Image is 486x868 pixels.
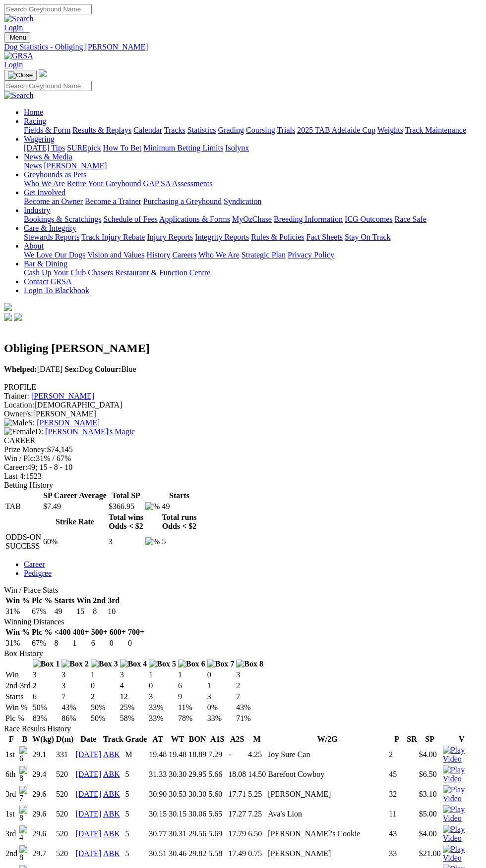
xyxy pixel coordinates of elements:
a: View replay [443,834,481,842]
td: 31% [5,638,30,648]
a: Fact Sheets [306,233,343,241]
td: 1 [207,681,235,691]
th: <400 [54,627,71,637]
th: AT [148,734,167,744]
a: Cash Up Your Club [24,268,86,277]
td: 30.30 [188,785,207,804]
td: 30.90 [148,785,167,804]
a: View replay [443,794,481,803]
img: Box 4 [120,660,147,668]
td: 0 [109,638,126,648]
td: 30.53 [168,785,187,804]
td: 8 [92,607,106,616]
img: % [145,537,160,546]
a: Racing [24,117,46,125]
th: 700+ [127,627,145,637]
a: Track Injury Rebate [81,233,145,241]
td: ODDS-ON SUCCESS [5,532,42,551]
td: 50% [90,714,119,723]
td: 5.60 [208,785,227,804]
td: 5 [161,532,197,551]
th: Total wins Odds < $2 [108,512,144,531]
span: D: [4,427,43,436]
td: 29.1 [32,745,55,764]
td: 4 [120,681,148,691]
td: 5 [125,765,148,784]
div: About [24,251,482,259]
th: W/2G [267,734,387,744]
td: 7 [236,692,264,702]
div: Box History [4,649,482,658]
td: Starts [5,692,31,702]
a: Retire Your Greyhound [67,179,141,188]
td: 17.71 [228,785,246,804]
a: Statistics [187,126,216,134]
a: Schedule of Fees [103,215,157,223]
div: Race Results History [4,724,482,733]
td: 5 [125,785,148,804]
img: Box 5 [149,660,176,668]
img: Box 3 [91,660,118,668]
a: Careers [172,251,196,259]
a: Calendar [133,126,162,134]
td: 2 [388,745,405,764]
td: 2 [236,681,264,691]
div: [DEMOGRAPHIC_DATA] [4,401,482,409]
img: facebook.svg [4,313,12,321]
a: ABK [103,810,120,818]
span: [DATE] [4,365,62,373]
a: View replay [443,854,481,862]
td: 331 [56,745,74,764]
a: Grading [218,126,244,134]
a: [DATE] [75,770,101,778]
td: 14.50 [247,765,266,784]
a: [DATE] Tips [24,144,65,152]
img: Play Video [443,805,481,823]
img: Play Video [443,845,481,863]
td: 1 [148,670,177,680]
a: ABK [103,829,120,838]
th: 400+ [72,627,90,637]
td: 86% [61,714,89,723]
a: Stewards Reports [24,233,79,241]
a: ABK [103,770,120,778]
a: Login To Blackbook [24,286,89,295]
img: Box 8 [236,660,263,668]
div: [PERSON_NAME] [4,409,482,418]
th: BON [188,734,207,744]
td: 0 [127,638,145,648]
td: 50% [90,703,119,713]
a: View replay [443,774,481,783]
td: 49 [54,607,75,616]
div: Bar & Dining [24,268,482,277]
a: Purchasing a Greyhound [143,197,222,205]
th: Date [75,734,102,744]
th: D(m) [56,734,74,744]
td: 25% [120,703,148,713]
td: 5.66 [208,765,227,784]
td: $6.50 [419,765,441,784]
a: Syndication [224,197,261,205]
div: Wagering [24,144,482,153]
span: Win / Plc: [4,454,36,462]
td: 6 [91,638,108,648]
img: GRSA [4,51,33,60]
a: ABK [103,750,120,759]
td: Joy Sure Can [267,745,387,764]
th: 3rd [107,596,120,606]
a: Who We Are [24,179,65,188]
td: 33% [148,703,177,713]
td: 520 [56,765,74,784]
span: Menu [10,34,26,41]
th: Starts [161,491,197,501]
a: [PERSON_NAME] [44,161,107,170]
td: $366.95 [108,502,144,511]
div: CAREER [4,436,482,445]
img: Female [4,427,35,436]
span: Location: [4,401,34,409]
th: V [442,734,481,744]
td: 67% [31,607,53,616]
a: [DATE] [75,750,101,759]
a: Weights [377,126,403,134]
a: Coursing [246,126,275,134]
